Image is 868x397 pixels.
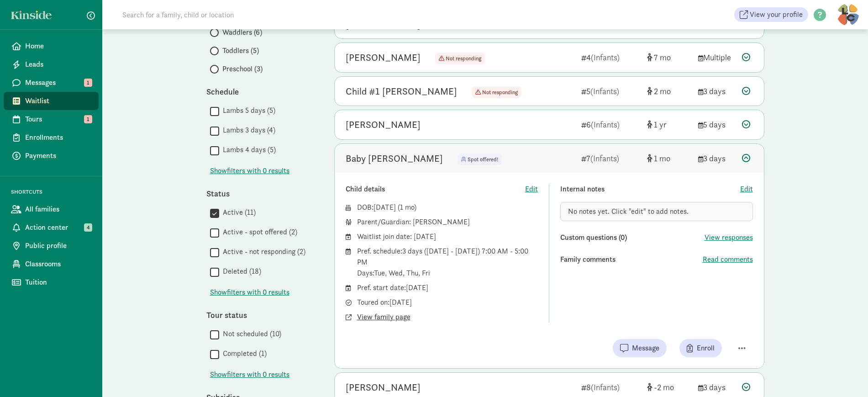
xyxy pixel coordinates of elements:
span: (Infants) [591,382,620,392]
button: Edit [525,184,538,195]
span: Toddlers (5) [222,45,259,56]
a: Waitlist [4,92,99,110]
a: Messages 1 [4,74,99,92]
div: [object Object] [647,85,691,97]
a: Public profile [4,237,99,255]
div: Pref. start date: [DATE] [357,282,538,293]
span: Tuition [25,277,91,288]
span: 1 [654,153,670,164]
span: (Infants) [590,153,619,164]
input: Search for a family, child or location [117,5,373,24]
a: Action center 4 [4,218,99,237]
button: Edit [740,184,753,195]
label: Active (11) [219,207,256,218]
label: Lambs 4 days (5) [219,144,276,155]
span: Messages [25,77,91,88]
div: 4 [581,51,640,64]
span: Not responding [482,89,518,96]
label: Deleted (18) [219,266,261,277]
div: [object Object] [647,381,691,393]
div: Toured on: [DATE] [357,297,538,308]
span: 7 [654,52,671,63]
span: (Infants) [590,86,619,96]
button: Showfilters with 0 results [210,287,289,298]
span: Waddlers (6) [222,27,262,38]
div: DOB: ( ) [357,202,538,213]
span: 1 [654,119,667,130]
iframe: Chat Widget [822,353,868,397]
div: Baby Doherty [346,151,443,166]
div: 3 days [698,85,735,97]
span: -2 [654,382,674,392]
button: Message [613,339,667,357]
div: Custom questions (0) [560,232,705,243]
span: Not responding [446,55,481,62]
div: 3 days [698,381,735,393]
div: [object Object] [647,118,691,131]
span: View your profile [750,9,803,20]
a: Home [4,37,99,55]
div: Child details [346,184,526,195]
div: Luca Jindra [346,117,421,132]
span: Leads [25,59,91,70]
span: Classrooms [25,259,91,270]
span: (Infants) [591,119,620,130]
span: 4 [84,223,92,232]
span: Show filters with 0 results [210,287,289,298]
div: 7 [581,152,640,164]
div: Child #1 Jansen [346,84,457,99]
a: Payments [4,147,99,165]
span: Enroll [697,343,715,354]
span: Action center [25,222,91,233]
span: Read comments [703,254,753,265]
div: [object Object] [647,152,691,164]
div: Multiple [698,51,735,64]
span: Show filters with 0 results [210,165,289,176]
a: Tours 1 [4,110,99,128]
span: Waitlist [25,95,91,106]
span: No notes yet. Click "edit" to add notes. [568,206,689,216]
span: All families [25,204,91,215]
span: Show filters with 0 results [210,369,289,380]
div: 5 days [698,118,735,131]
a: Leads [4,55,99,74]
button: Showfilters with 0 results [210,369,289,380]
span: Not responding [472,86,521,98]
label: Completed (1) [219,348,267,359]
div: Status [206,187,316,200]
button: Enroll [679,339,722,357]
span: 1 [84,79,92,87]
span: Home [25,41,91,52]
span: Enrollments [25,132,91,143]
span: Spot offered! [458,154,502,165]
span: Public profile [25,240,91,251]
span: 1 [400,202,414,212]
span: 2 [654,86,671,96]
div: Tour status [206,309,316,321]
span: Message [632,343,659,354]
label: Not scheduled (10) [219,328,281,339]
div: Pref. schedule: 3 days ([DATE] - [DATE]) 7:00 AM - 5:00 PM Days: Tue, Wed, Thu, Fri [357,246,538,279]
span: Preschool (3) [222,64,263,74]
button: View family page [357,312,410,323]
div: Sage Wiegel [346,380,421,395]
label: Active - spot offered (2) [219,227,297,238]
div: Parent/Guardian: [PERSON_NAME] [357,217,538,228]
span: Payments [25,150,91,161]
a: Enrollments [4,128,99,147]
span: Tours [25,114,91,125]
a: View your profile [734,7,808,22]
button: Showfilters with 0 results [210,165,289,176]
div: Leo Pei [346,50,421,65]
button: View responses [705,232,753,243]
label: Lambs 5 days (5) [219,105,275,116]
span: [DATE] [374,202,396,212]
div: Waitlist join date: [DATE] [357,231,538,242]
div: 8 [581,381,640,393]
div: 5 [581,85,640,97]
div: Schedule [206,85,316,98]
